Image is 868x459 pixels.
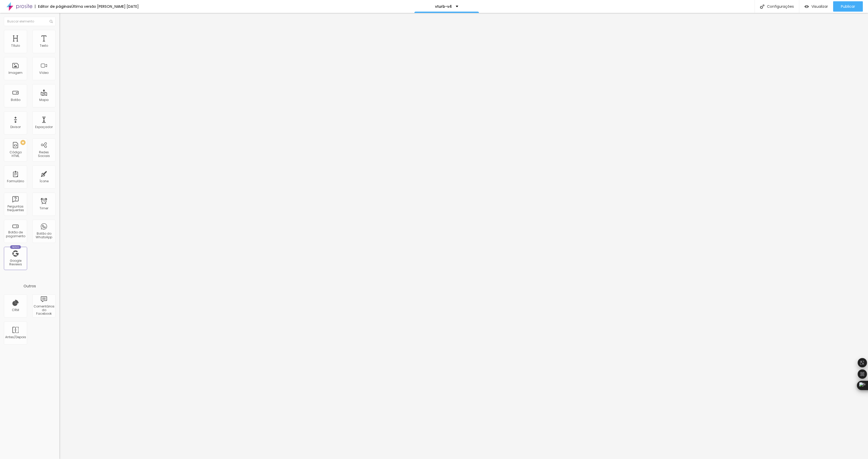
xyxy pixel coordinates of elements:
div: Vídeo [39,71,49,75]
img: view-1.svg [804,4,809,9]
iframe: Editor [59,13,868,459]
button: Visualizar [799,1,833,12]
div: Perguntas frequentes [5,205,26,212]
span: Visualizar [811,4,828,9]
div: Comentários do Facebook [34,305,54,316]
div: Botão do WhatsApp [34,232,54,239]
div: Formulário [7,179,24,183]
div: Google Reviews [5,259,26,266]
div: Código HTML [5,151,26,158]
div: Mapa [39,98,49,102]
p: vturb-v4 [435,5,452,8]
div: Última versão [PERSON_NAME] [DATE] [71,5,139,8]
input: Buscar elemento [4,17,56,26]
div: Botão [11,98,20,102]
div: Ícone [40,179,49,183]
div: Timer [40,207,48,210]
div: Novo [10,245,21,249]
div: Editor de páginas [35,5,71,8]
div: Texto [40,44,48,48]
div: Botão de pagamento [5,231,26,238]
div: Título [11,44,20,48]
div: Antes/Depois [5,335,26,339]
div: Imagem [9,71,22,75]
div: Redes Sociais [34,151,54,158]
div: CRM [12,308,19,312]
span: Publicar [841,4,855,9]
button: Publicar [833,1,863,12]
div: Divisor [10,125,21,129]
img: Icone [50,20,53,23]
div: Espaçador [35,125,53,129]
img: Icone [760,4,764,9]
